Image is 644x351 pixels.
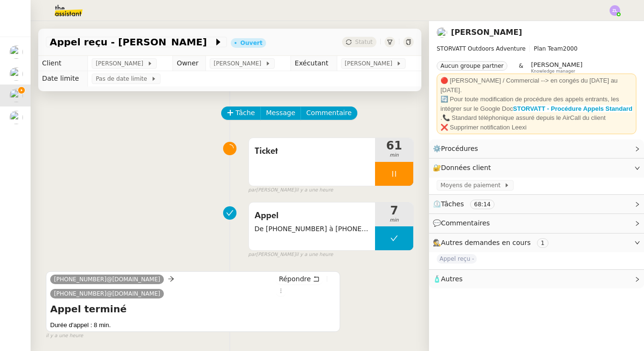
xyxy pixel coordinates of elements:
div: Ouvert [240,40,262,46]
span: Message [266,107,295,118]
span: Tâche [236,107,255,118]
span: Commentaires [441,219,490,227]
button: Message [260,106,301,120]
div: .📞 Standard téléphonique assuré depuis le AirCall du client [440,113,633,123]
td: Date limite [38,71,88,86]
span: Autres [441,275,462,283]
span: 🔐 [433,162,495,173]
span: Répondre [279,274,311,284]
span: [PHONE_NUMBER]@[DOMAIN_NAME] [54,276,160,283]
span: 61 [375,140,413,151]
span: Commentaire [306,107,352,118]
span: Pas de date limite [96,74,150,84]
span: Appel reçu - [437,254,477,264]
span: min [375,216,413,224]
nz-tag: Aucun groupe partner [437,61,507,71]
button: Répondre [276,274,323,284]
span: De [PHONE_NUMBER] à [PHONE_NUMBER] [255,223,370,234]
h4: Appel terminé [50,302,336,316]
div: ⚙️Procédures [429,139,644,158]
span: 7 [375,205,413,216]
img: users%2FRcIDm4Xn1TPHYwgLThSv8RQYtaM2%2Favatar%2F95761f7a-40c3-4bb5-878d-fe785e6f95b2 [437,27,447,38]
span: & [519,61,523,74]
button: Tâche [221,106,261,120]
span: il y a une heure [296,251,333,259]
img: users%2FRcIDm4Xn1TPHYwgLThSv8RQYtaM2%2Favatar%2F95761f7a-40c3-4bb5-878d-fe785e6f95b2 [10,111,23,124]
span: Procédures [441,145,478,152]
span: Durée d'appel : 8 min. [50,321,111,329]
span: ⏲️ [433,200,503,208]
nz-tag: 68:14 [470,200,494,209]
span: 2000 [563,45,578,52]
a: [PERSON_NAME] [451,28,522,37]
span: il y a une heure [46,332,83,340]
span: 🧴 [433,275,462,283]
td: Owner [172,56,205,71]
span: [PERSON_NAME] [214,59,265,68]
span: par [248,186,257,194]
span: [PERSON_NAME] [531,61,582,68]
div: 🕵️Autres demandes en cours 1 [429,234,644,252]
app-user-label: Knowledge manager [531,61,582,74]
span: Tâches [441,200,464,208]
img: svg [610,5,620,16]
div: ⏲️Tâches 68:14 [429,195,644,213]
td: Exécutant [290,56,337,71]
small: [PERSON_NAME] [248,251,333,259]
span: Plan Team [534,45,563,52]
span: Appel [255,209,370,223]
div: 🧴Autres [429,270,644,288]
span: Appel reçu - [PERSON_NAME] [50,37,214,47]
div: 🔐Données client [429,159,644,177]
nz-tag: 1 [537,238,548,248]
span: par [248,251,257,259]
td: Client [38,56,88,71]
span: ⚙️ [433,143,483,154]
img: users%2F0G3Vvnvi3TQv835PC6wL0iK4Q012%2Favatar%2F85e45ffa-4efd-43d5-9109-2e66efd3e965 [10,67,23,81]
span: Données client [441,164,491,171]
a: STORVATT - Procédure Appels Standard [513,105,633,112]
span: [PERSON_NAME] [96,59,147,68]
span: Moyens de paiement [440,181,504,190]
span: Autres demandes en cours [441,239,531,246]
div: 🔄 Pour toute modification de procédure des appels entrants, les intégrer sur le Google Doc [440,95,633,113]
span: Knowledge manager [531,69,575,74]
span: [PERSON_NAME] [345,59,396,68]
small: [PERSON_NAME] [248,186,333,194]
img: users%2FRcIDm4Xn1TPHYwgLThSv8RQYtaM2%2Favatar%2F95761f7a-40c3-4bb5-878d-fe785e6f95b2 [10,89,23,102]
div: ❌ Supprimer notification Leexi [440,123,633,132]
span: Ticket [255,144,370,159]
button: Commentaire [301,106,357,120]
span: [PHONE_NUMBER]@[DOMAIN_NAME] [54,290,160,297]
span: Statut [355,39,373,45]
span: il y a une heure [296,186,333,194]
span: 🕵️ [433,239,552,246]
span: 💬 [433,219,494,227]
img: users%2FW4OQjB9BRtYK2an7yusO0WsYLsD3%2Favatar%2F28027066-518b-424c-8476-65f2e549ac29 [10,45,23,59]
span: STORVATT Outdoors Adventure [437,45,526,52]
span: min [375,151,413,160]
div: 💬Commentaires [429,214,644,233]
div: 🔴 [PERSON_NAME] / Commercial --> en congés du [DATE] au [DATE]. [440,76,633,95]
